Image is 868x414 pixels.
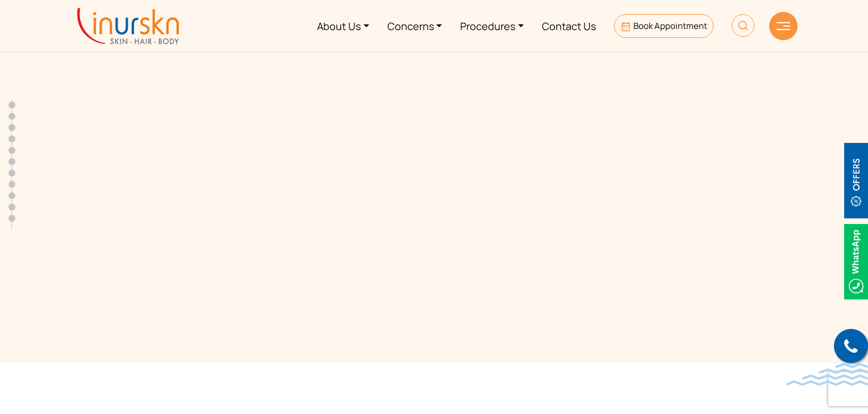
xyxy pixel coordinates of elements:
a: Book Appointment [614,14,713,38]
img: HeaderSearch [732,14,754,37]
a: Contact Us [533,5,605,47]
a: About Us [308,5,378,47]
img: bluewave [786,363,868,386]
img: offerBt [844,143,868,218]
a: Procedures [451,5,533,47]
a: Concerns [378,5,452,47]
img: hamLine.svg [777,22,790,30]
img: inurskn-logo [77,8,179,44]
span: Book Appointment [633,20,707,32]
img: Whatsappicon [844,224,868,299]
a: Whatsappicon [844,255,868,267]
